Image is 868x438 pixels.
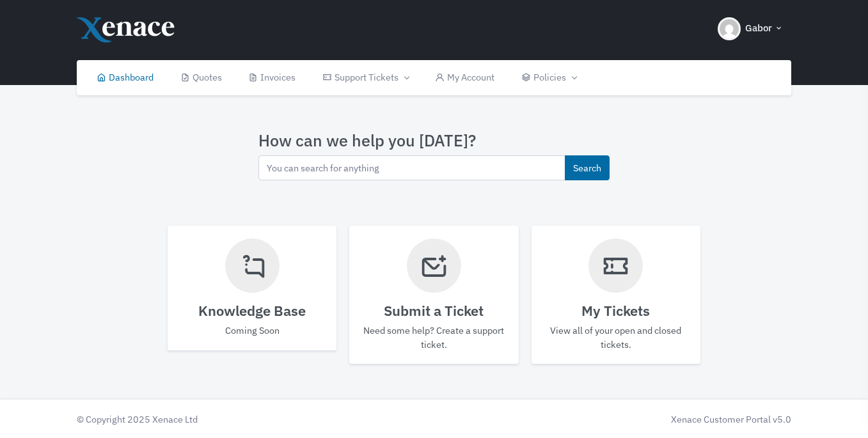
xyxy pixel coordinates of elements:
img: Header Avatar [718,17,741,40]
a: My Account [422,60,508,95]
a: Invoices [235,60,309,95]
div: © Copyright 2025 Xenace Ltd [70,412,434,426]
a: Knowledge Base Coming Soon [168,226,336,350]
h4: Submit a Ticket [362,302,505,319]
p: View all of your open and closed tickets. [544,324,688,351]
span: Gabor [745,21,772,36]
p: Coming Soon [180,324,324,338]
a: Support Tickets [309,60,422,95]
a: Submit a Ticket Need some help? Create a support ticket. [349,226,518,364]
h3: How can we help you [DATE]? [258,131,609,150]
h4: My Tickets [544,302,688,319]
a: Dashboard [83,60,167,95]
a: Policies [508,60,589,95]
div: Xenace Customer Portal v5.0 [441,412,791,426]
button: Gabor [710,6,791,51]
h4: Knowledge Base [180,302,324,319]
input: You can search for anything [258,155,565,180]
p: Need some help? Create a support ticket. [362,324,505,351]
button: Search [565,155,610,180]
a: My Tickets View all of your open and closed tickets. [532,226,700,364]
a: Quotes [167,60,235,95]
